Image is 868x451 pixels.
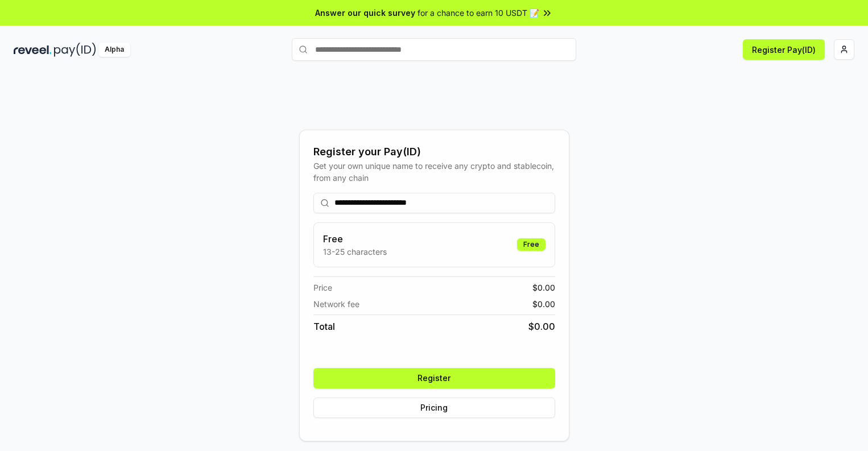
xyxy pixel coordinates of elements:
[14,43,52,57] img: reveel_dark
[532,298,555,310] span: $ 0.00
[528,320,555,333] span: $ 0.00
[98,43,130,57] div: Alpha
[743,39,825,60] button: Register Pay(ID)
[313,368,555,388] button: Register
[313,398,555,418] button: Pricing
[323,246,387,258] p: 13-25 characters
[323,232,387,246] h3: Free
[313,282,332,293] span: Price
[315,7,415,19] span: Answer our quick survey
[517,238,545,251] div: Free
[313,298,359,310] span: Network fee
[418,7,539,19] span: for a chance to earn 10 USDT 📝
[313,144,555,160] div: Register your Pay(ID)
[313,160,555,184] div: Get your own unique name to receive any crypto and stablecoin, from any chain
[54,43,96,57] img: pay_id
[532,282,555,293] span: $ 0.00
[313,320,335,333] span: Total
